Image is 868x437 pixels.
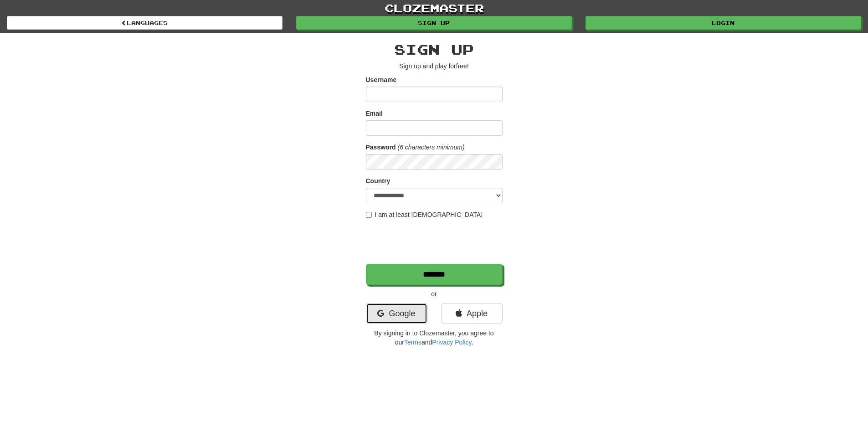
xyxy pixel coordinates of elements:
[366,210,483,219] label: I am at least [DEMOGRAPHIC_DATA]
[366,212,372,218] input: I am at least [DEMOGRAPHIC_DATA]
[366,143,396,152] label: Password
[441,303,503,324] a: Apple
[366,329,503,347] p: By signing in to Clozemaster, you agree to our and .
[296,16,572,30] a: Sign up
[432,339,471,346] a: Privacy Policy
[366,224,504,259] iframe: reCAPTCHA
[366,303,427,324] a: Google
[586,16,861,30] a: Login
[366,62,503,71] p: Sign up and play for !
[366,42,503,57] h2: Sign up
[456,62,467,70] u: free
[7,16,282,30] a: Languages
[404,339,421,346] a: Terms
[398,144,465,151] em: (6 characters minimum)
[366,289,503,298] p: or
[366,109,383,118] label: Email
[366,75,397,84] label: Username
[366,176,390,185] label: Country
